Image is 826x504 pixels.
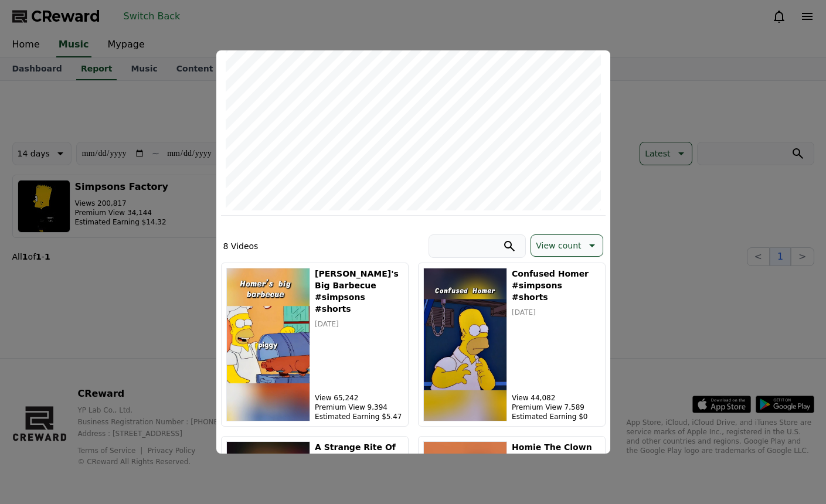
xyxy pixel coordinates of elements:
[315,393,403,403] p: View 65,242
[512,441,600,476] h5: Homie The Clown #simpsons #shorts
[512,308,600,317] p: [DATE]
[226,268,311,421] img: Homer's Big Barbecue #simpsons #shorts
[315,412,403,421] p: Estimated Earning $5.47
[315,268,403,315] h5: [PERSON_NAME]'s Big Barbecue #simpsons #shorts
[315,403,403,412] p: Premium View 9,394
[512,393,600,403] p: View 44,082
[221,263,409,427] button: Homer's Big Barbecue #simpsons #shorts [PERSON_NAME]'s Big Barbecue #simpsons #shorts [DATE] View...
[315,319,403,329] p: [DATE]
[512,403,600,412] p: Premium View 7,589
[418,263,606,427] button: Confused Homer #simpsons #shorts Confused Homer #simpsons #shorts [DATE] View 44,082 Premium View...
[315,441,403,488] h5: A Strange Rite Of Passage #simpsons #shorts
[531,234,603,257] button: View count
[512,268,600,303] h5: Confused Homer #simpsons #shorts
[536,237,581,254] p: View count
[223,240,259,252] p: 8 Videos
[512,412,600,421] p: Estimated Earning $0
[423,268,508,421] img: Confused Homer #simpsons #shorts
[216,50,610,454] div: modal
